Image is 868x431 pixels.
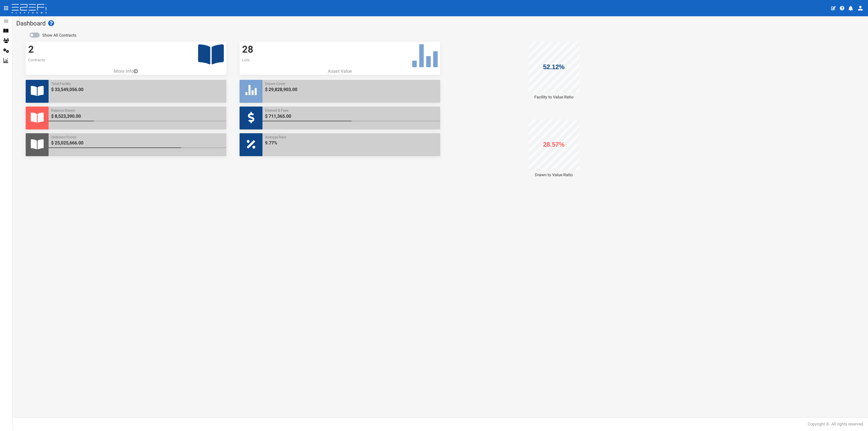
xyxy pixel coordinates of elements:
span: $ 711,365.00 [265,113,438,120]
div: Drawn to Value Ratio [453,172,654,178]
div: Copyright ©. All rights reserved. [808,421,864,427]
span: $ 29,828,903.00 [265,86,438,93]
h3: 2 [28,44,224,55]
span: Total Facility [51,81,224,86]
span: Balance Drawn [51,108,224,113]
label: Show All Contracts [42,33,76,38]
span: Undrawn Funds [51,135,224,140]
span: Average Rate [265,135,438,140]
span: Drawn Cover [265,81,438,86]
h3: 28 [242,44,438,55]
p: Lots [242,57,438,63]
span: 9.77% [265,140,438,146]
a: More Info [26,68,226,75]
p: Asset Value [240,68,440,75]
span: $ 33,549,056.00 [51,86,224,93]
span: $ 8,523,390.00 [51,113,224,120]
span: $ 25,025,666.00 [51,140,224,146]
div: Facility to Value Ratio [453,94,654,100]
h1: Dashboard [16,20,864,27]
span: Interest & Fees [265,108,438,113]
p: Contracts [28,57,224,63]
